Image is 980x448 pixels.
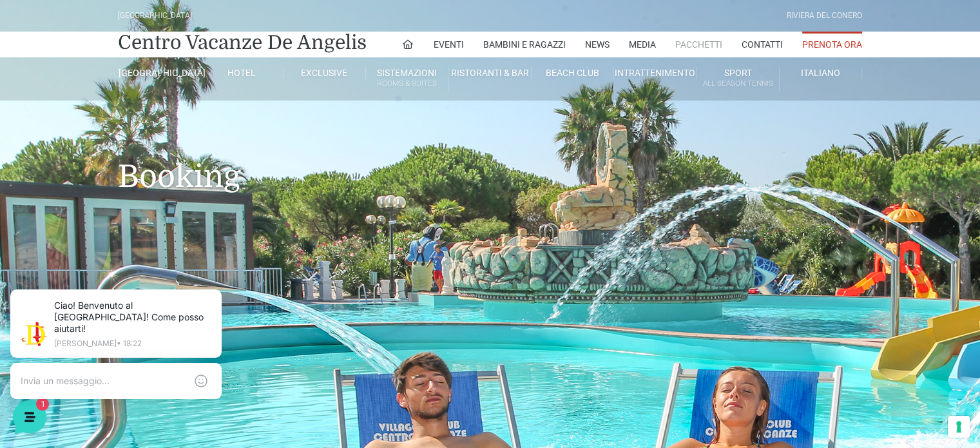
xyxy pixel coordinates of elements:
div: [GEOGRAPHIC_DATA] [118,10,192,22]
p: Home [39,347,61,359]
span: Inizia una conversazione [84,170,190,180]
h2: Ciao da De Angelis Resort 👋 [10,10,216,52]
a: Exclusive [283,67,366,79]
span: 1 [224,139,237,152]
span: Italiano [801,68,840,78]
iframe: Customerly Messenger Launcher [10,398,49,436]
button: 1Messaggi [90,329,169,359]
a: Bambini e Ragazzi [483,32,566,57]
div: Riviera Del Conero [787,10,862,22]
a: Eventi [434,32,464,57]
button: Inizia una conversazione [21,162,237,188]
a: Apri Centro Assistenza [137,214,237,224]
img: light [28,48,54,73]
a: Prenota Ora [802,32,862,57]
a: Intrattenimento [614,67,697,79]
span: Le tue conversazioni [21,103,110,113]
span: 1 [129,328,138,337]
h1: Booking [118,101,862,214]
a: Media [629,32,656,57]
a: Pacchetti [675,32,722,57]
img: light [21,125,46,151]
a: Centro Vacanze De Angelis [118,30,367,55]
input: Cerca un articolo... [29,242,211,255]
small: Rooms & Suites [366,77,448,90]
a: News [585,32,610,57]
p: La nostra missione è rendere la tua esperienza straordinaria! [10,57,216,83]
span: [PERSON_NAME] [54,124,210,137]
a: SistemazioniRooms & Suites [366,67,448,91]
span: Trova una risposta [21,214,101,224]
p: 3 s fa [218,124,237,135]
a: Contatti [742,32,783,57]
button: Le tue preferenze relative al consenso per le tecnologie di tracciamento [948,416,970,438]
button: Aiuto [168,329,247,359]
a: [PERSON_NAME]Ciao! Benvenuto al [GEOGRAPHIC_DATA]! Come posso aiutarti!3 s fa1 [15,119,242,157]
p: Aiuto [198,347,217,359]
p: Ciao! Benvenuto al [GEOGRAPHIC_DATA]! Come posso aiutarti! [54,139,210,152]
p: Ciao! Benvenuto al [GEOGRAPHIC_DATA]! Come posso aiutarti! [62,26,219,61]
a: Ristoranti & Bar [448,67,531,79]
a: Beach Club [532,67,614,79]
a: Italiano [780,67,862,79]
a: [DEMOGRAPHIC_DATA] tutto [115,103,237,113]
small: All Season Tennis [697,77,778,90]
a: Hotel [200,67,283,79]
a: [GEOGRAPHIC_DATA] [118,67,200,79]
button: Home [10,329,90,359]
a: SportAll Season Tennis [697,67,779,91]
p: [PERSON_NAME] • 18:22 [62,66,219,73]
p: Messaggi [111,347,146,359]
